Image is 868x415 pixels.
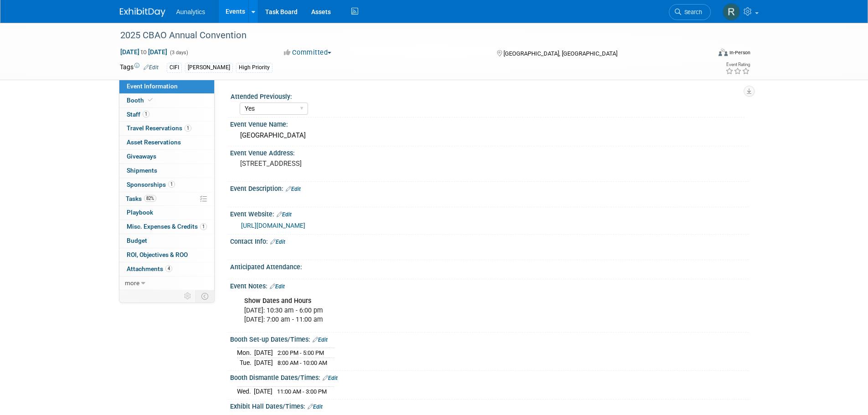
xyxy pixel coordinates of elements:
[277,211,292,218] a: Edit
[127,82,178,90] span: Event Information
[119,80,214,93] a: Event Information
[119,122,214,135] a: Travel Reservations1
[236,63,272,72] div: High Priority
[119,248,214,262] a: ROI, Objectives & ROO
[230,371,749,383] div: Booth Dismantle Dates/Times:
[254,348,273,358] td: [DATE]
[185,63,233,72] div: [PERSON_NAME]
[120,62,159,73] td: Tags
[176,8,205,15] span: Aunalytics
[119,164,214,178] a: Shipments
[119,108,214,122] a: Staff1
[127,223,207,230] span: Misc. Expenses & Credits
[240,159,436,168] pre: [STREET_ADDRESS]
[119,94,214,108] a: Booth
[119,262,214,276] a: Attachments4
[277,388,327,395] span: 11:00 AM - 3:00 PM
[277,349,324,356] span: 2:00 PM - 5:00 PM
[286,186,301,192] a: Edit
[180,290,196,302] td: Personalize Event Tab Strip
[254,386,272,396] td: [DATE]
[230,182,749,194] div: Event Description:
[277,359,327,366] span: 8:00 AM - 10:00 AM
[119,206,214,220] a: Playbook
[230,279,749,291] div: Event Notes:
[148,97,153,102] i: Booth reservation complete
[119,136,214,149] a: Asset Reservations
[120,8,165,17] img: ExhibitDay
[119,178,214,192] a: Sponsorships1
[127,97,154,104] span: Booth
[127,153,156,160] span: Giveaways
[167,63,182,72] div: CIFI
[168,181,175,188] span: 1
[127,124,191,132] span: Travel Reservations
[230,235,749,246] div: Contact Info:
[237,348,254,358] td: Mon.
[281,48,335,57] button: Committed
[119,192,214,206] a: Tasks82%
[241,222,305,229] a: [URL][DOMAIN_NAME]
[127,181,175,188] span: Sponsorships
[127,237,147,244] span: Budget
[117,27,697,44] div: 2025 CBAO Annual Convention
[139,48,148,56] span: to
[120,48,168,56] span: [DATE] [DATE]
[143,111,149,118] span: 1
[127,138,181,146] span: Asset Reservations
[313,337,328,343] a: Edit
[200,223,207,230] span: 1
[270,239,285,245] a: Edit
[127,209,153,216] span: Playbook
[254,358,273,367] td: [DATE]
[657,47,751,61] div: Event Format
[237,386,254,396] td: Wed.
[723,3,740,20] img: Ryan Wilson
[231,90,745,101] div: Attended Previously:
[119,220,214,234] a: Misc. Expenses & Credits1
[237,358,254,367] td: Tue.
[230,400,749,411] div: Exhibit Hall Dates/Times:
[323,375,338,381] a: Edit
[725,62,750,67] div: Event Rating
[238,292,648,328] div: [DATE]: 10:30 am - 6:00 pm [DATE]: 7:00 am - 11:00 am
[503,50,617,57] span: [GEOGRAPHIC_DATA], [GEOGRAPHIC_DATA]
[244,297,311,305] b: Show Dates and Hours
[681,9,702,15] span: Search
[165,265,172,272] span: 4
[669,4,711,20] a: Search
[729,49,750,56] div: In-Person
[126,195,156,202] span: Tasks
[127,167,157,174] span: Shipments
[127,111,149,118] span: Staff
[230,333,749,344] div: Booth Set-up Dates/Times:
[237,128,742,143] div: [GEOGRAPHIC_DATA]
[127,251,188,258] span: ROI, Objectives & ROO
[719,49,728,56] img: Format-Inperson.png
[185,125,191,132] span: 1
[119,234,214,248] a: Budget
[195,290,214,302] td: Toggle Event Tabs
[119,150,214,164] a: Giveaways
[119,277,214,290] a: more
[230,207,749,219] div: Event Website:
[230,146,749,158] div: Event Venue Address:
[144,64,159,71] a: Edit
[169,50,188,56] span: (3 days)
[230,118,749,129] div: Event Venue Name:
[125,279,139,287] span: more
[308,404,323,410] a: Edit
[127,265,172,272] span: Attachments
[270,283,285,290] a: Edit
[144,195,156,202] span: 82%
[230,260,749,272] div: Anticipated Attendance:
